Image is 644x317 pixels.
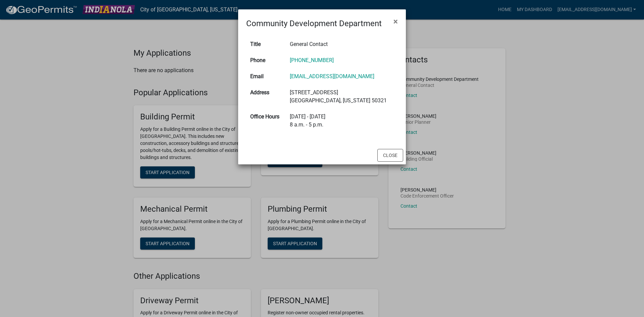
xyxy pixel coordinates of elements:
h4: Community Development Department [246,17,382,30]
div: [DATE] - [DATE] 8 a.m. - 5 p.m. [290,113,394,129]
th: Office Hours [246,109,286,133]
span: × [393,17,398,26]
td: [STREET_ADDRESS] [GEOGRAPHIC_DATA], [US_STATE] 50321 [286,85,398,109]
th: Address [246,85,286,109]
td: General Contact [286,36,398,52]
th: Title [246,36,286,52]
a: [PHONE_NUMBER] [290,57,334,63]
button: Close [388,12,403,31]
th: Email [246,68,286,85]
button: Close [377,149,403,162]
th: Phone [246,52,286,68]
a: [EMAIL_ADDRESS][DOMAIN_NAME] [290,73,374,80]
